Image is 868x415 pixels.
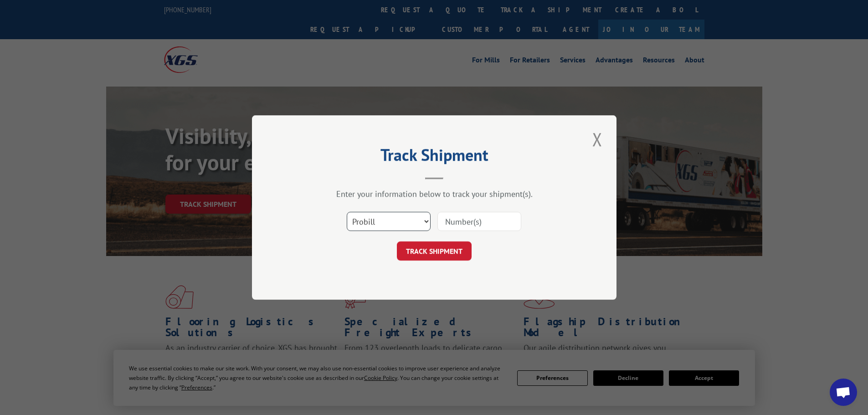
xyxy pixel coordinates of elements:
[397,241,472,261] button: TRACK SHIPMENT
[590,127,605,152] button: Close modal
[830,379,857,406] a: Open chat
[298,149,571,166] h2: Track Shipment
[298,189,571,199] div: Enter your information below to track your shipment(s).
[437,212,521,231] input: Number(s)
